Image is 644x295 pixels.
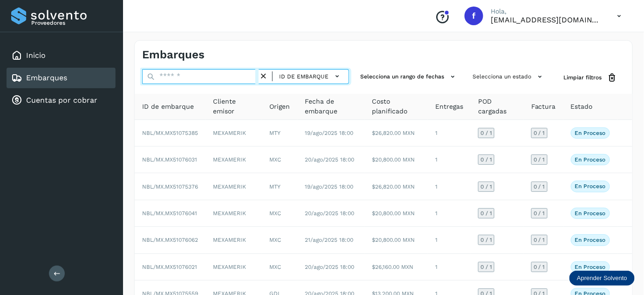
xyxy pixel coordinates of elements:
[480,184,492,190] span: 0 / 1
[305,264,354,270] span: 20/ago/2025 18:00
[365,200,428,227] td: $20,800.00 MXN
[575,183,606,190] p: En proceso
[7,45,116,66] div: Inicio
[206,200,262,227] td: MEXAMERIK
[206,173,262,200] td: MEXAMERIK
[305,210,354,217] span: 20/ago/2025 18:00
[142,102,194,112] span: ID de embarque
[142,156,197,163] span: NBL/MX.MX51076031
[142,264,197,270] span: NBL/MX.MX51076021
[469,69,548,84] button: Selecciona un estado
[534,264,545,270] span: 0 / 1
[571,102,593,112] span: Estado
[478,97,516,116] span: POD cargadas
[206,120,262,147] td: MEXAMERIK
[262,200,297,227] td: MXC
[428,254,471,281] td: 1
[491,15,603,24] p: fyc3@mexamerik.com
[480,157,492,162] span: 0 / 1
[206,147,262,173] td: MEXAMERIK
[206,254,262,281] td: MEXAMERIK
[534,211,545,216] span: 0 / 1
[563,73,602,82] span: Limpiar filtros
[480,130,492,136] span: 0 / 1
[262,147,297,173] td: MXC
[569,271,635,286] div: Aprender Solvento
[575,264,606,270] p: En proceso
[305,130,353,136] span: 19/ago/2025 18:00
[31,20,112,26] p: Proveedores
[575,237,606,243] p: En proceso
[534,237,545,243] span: 0 / 1
[305,156,354,163] span: 20/ago/2025 18:00
[305,97,357,116] span: Fecha de embarque
[365,254,428,281] td: $26,160.00 MXN
[365,227,428,253] td: $20,800.00 MXN
[7,68,116,88] div: Embarques
[428,147,471,173] td: 1
[491,7,603,15] p: Hola,
[206,227,262,253] td: MEXAMERIK
[372,97,420,116] span: Costo planificado
[262,227,297,253] td: MXC
[356,69,461,84] button: Selecciona un rango de fechas
[556,69,625,86] button: Limpiar filtros
[142,48,205,62] h4: Embarques
[142,210,197,217] span: NBL/MX.MX51076041
[26,51,46,60] a: Inicio
[480,237,492,243] span: 0 / 1
[7,90,116,111] div: Cuentas por cobrar
[365,173,428,200] td: $26,820.00 MXN
[428,173,471,200] td: 1
[428,120,471,147] td: 1
[365,147,428,173] td: $20,800.00 MXN
[269,102,290,112] span: Origen
[428,200,471,227] td: 1
[575,210,606,217] p: En proceso
[279,72,329,81] span: ID de embarque
[435,102,463,112] span: Entregas
[276,70,345,83] button: ID de embarque
[305,237,353,243] span: 21/ago/2025 18:00
[262,120,297,147] td: MTY
[142,130,198,136] span: NBL/MX.MX51075385
[142,237,198,243] span: NBL/MX.MX51076062
[365,120,428,147] td: $26,820.00 MXN
[26,73,67,82] a: Embarques
[262,254,297,281] td: MXC
[262,173,297,200] td: MTY
[577,274,627,282] p: Aprender Solvento
[480,264,492,270] span: 0 / 1
[534,157,545,162] span: 0 / 1
[531,102,556,112] span: Factura
[428,227,471,253] td: 1
[305,183,353,190] span: 19/ago/2025 18:00
[575,156,606,163] p: En proceso
[534,130,545,136] span: 0 / 1
[480,211,492,216] span: 0 / 1
[534,184,545,190] span: 0 / 1
[575,130,606,136] p: En proceso
[26,96,97,105] a: Cuentas por cobrar
[142,183,198,190] span: NBL/MX.MX51075376
[213,97,254,116] span: Cliente emisor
